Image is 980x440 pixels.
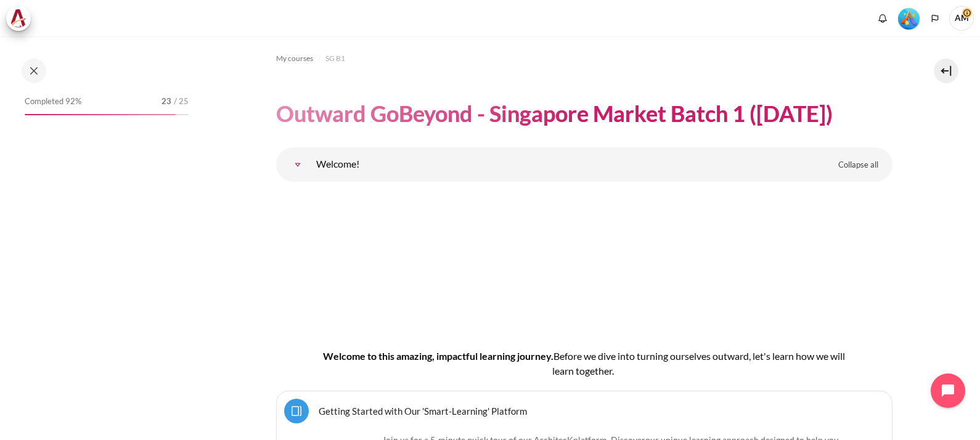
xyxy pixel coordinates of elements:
span: efore we dive into turning ourselves outward, let's learn how we will learn together. [552,350,845,377]
span: SG B1 [325,53,345,64]
span: Collapse all [838,159,878,171]
span: 23 [161,96,171,108]
h4: Welcome to this amazing, impactful learning journey. [316,349,853,378]
div: Show notification window with no new notifications [873,9,892,28]
a: SG B1 [325,51,345,66]
a: Collapse all [829,155,888,176]
nav: Navigation bar [276,49,892,68]
a: Level #5 [893,7,925,30]
div: Level #5 [898,7,920,30]
span: B [553,350,560,362]
span: / 25 [174,96,189,108]
img: Architeck [10,9,27,28]
a: Architeck Architeck [6,6,37,31]
a: My courses [276,51,313,66]
button: Languages [926,9,944,28]
a: User menu [949,6,974,31]
img: Level #5 [898,8,920,30]
span: My courses [276,53,313,64]
span: AM [949,6,974,31]
h1: Outward GoBeyond - Singapore Market Batch 1 ([DATE]) [276,99,833,128]
div: 92% [25,114,176,115]
a: Welcome! [285,152,310,177]
span: Completed 92% [25,96,81,108]
a: Getting Started with Our 'Smart-Learning' Platform [319,405,527,417]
